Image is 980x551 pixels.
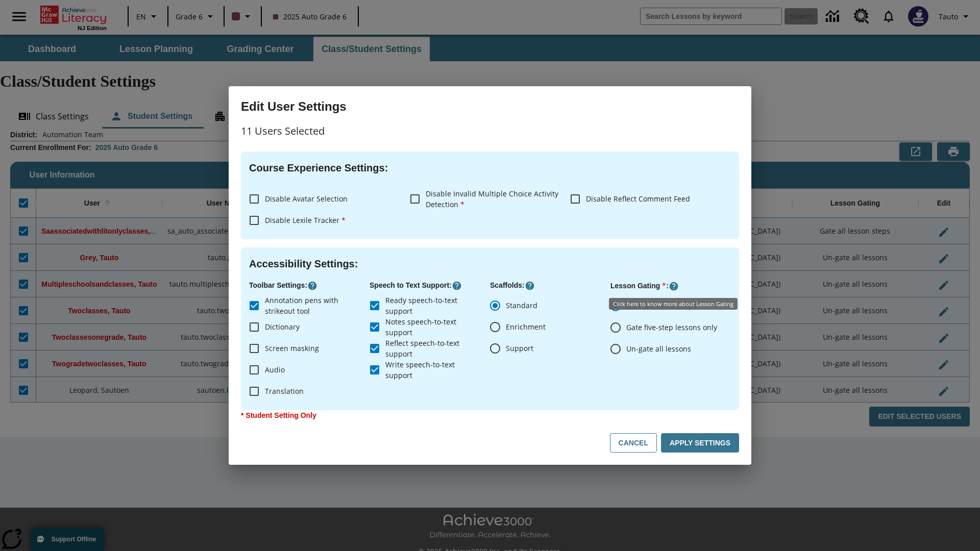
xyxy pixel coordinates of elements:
[265,343,319,354] span: Screen masking
[265,194,348,204] span: Disable Avatar Selection
[609,298,738,310] div: Click here to know more about Lesson Gating
[586,194,690,204] span: Disable Reflect Comment Feed
[307,281,317,291] button: Click here to know more about
[610,433,657,453] button: Cancel
[506,300,537,311] span: Standard
[265,364,285,375] span: Audio
[241,123,739,139] p: 11 Users Selected
[669,281,679,291] button: Click here to know more about
[265,386,304,396] span: Translation
[265,321,300,332] span: Dictionary
[426,189,558,209] span: Disable Invalid Multiple Choice Activity Detection
[490,280,610,291] p: Scaffolds :
[385,359,482,381] span: Write speech-to-text support
[265,295,361,316] span: Annotation pens with strikeout tool
[370,280,490,291] p: Speech to Text Support :
[385,316,482,338] span: Notes speech-to-text support
[249,256,731,272] h4: Accessibility Settings :
[241,410,739,421] p: * Student Setting Only
[525,281,535,291] button: Click here to know more about
[265,215,346,225] span: Disable Lexile Tracker
[385,338,482,359] span: Reflect speech-to-text support
[610,280,731,291] p: Lesson Gating :
[249,160,731,176] h4: Course Experience Settings :
[506,343,533,354] span: Support
[249,280,370,291] p: Toolbar Settings :
[626,343,691,354] span: Un-gate all lessons
[506,321,546,332] span: Enrichment
[626,322,717,333] span: Gate five-step lessons only
[385,295,482,316] span: Ready speech-to-text support
[452,281,462,291] button: Click here to know more about
[241,98,739,115] h3: Edit User Settings
[661,433,739,453] button: Apply Settings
